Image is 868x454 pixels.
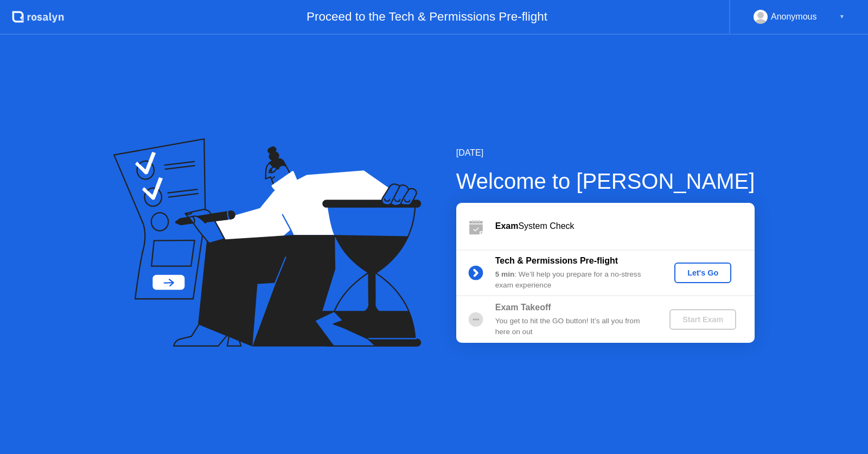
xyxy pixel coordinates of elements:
div: Let's Go [679,268,727,277]
button: Let's Go [674,263,731,283]
div: Start Exam [674,315,732,324]
button: Start Exam [669,309,736,330]
b: Exam Takeoff [495,303,551,312]
div: [DATE] [456,146,755,159]
b: 5 min [495,270,515,278]
div: ▼ [839,10,845,24]
div: Welcome to [PERSON_NAME] [456,165,755,197]
b: Exam [495,221,519,231]
div: System Check [495,220,755,233]
div: You get to hit the GO button! It’s all you from here on out [495,316,652,338]
div: Anonymous [771,10,817,24]
div: : We’ll help you prepare for a no-stress exam experience [495,269,652,291]
b: Tech & Permissions Pre-flight [495,256,618,265]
